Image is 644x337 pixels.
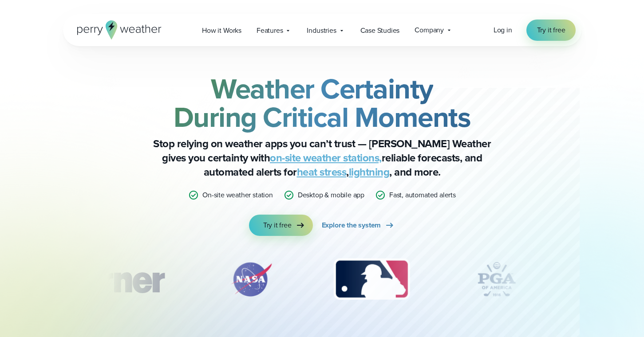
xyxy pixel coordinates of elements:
[494,25,512,35] a: Log in
[297,164,347,180] a: heat stress
[322,220,381,231] span: Explore the system
[298,190,364,200] p: Desktop & mobile app
[263,220,292,231] span: Try it free
[51,257,177,302] img: Turner-Construction_1.svg
[307,25,336,36] span: Industries
[322,215,395,236] a: Explore the system
[353,21,407,39] a: Case Studies
[526,20,576,41] a: Try it free
[202,25,241,36] span: How it Works
[349,164,390,180] a: lightning
[249,215,313,236] a: Try it free
[220,257,282,302] div: 2 of 12
[389,190,456,200] p: Fast, automated alerts
[325,257,419,302] div: 3 of 12
[461,257,532,302] div: 4 of 12
[202,190,273,200] p: On-site weather station
[415,25,444,35] span: Company
[494,25,512,35] span: Log in
[145,137,500,179] p: Stop relying on weather apps you can’t trust — [PERSON_NAME] Weather gives you certainty with rel...
[461,257,532,302] img: PGA.svg
[220,257,282,302] img: NASA.svg
[194,21,249,39] a: How it Works
[107,257,537,306] div: slideshow
[360,25,400,36] span: Case Studies
[51,257,177,302] div: 1 of 12
[325,257,419,302] img: MLB.svg
[174,68,471,138] strong: Weather Certainty During Critical Moments
[537,25,565,35] span: Try it free
[257,25,283,36] span: Features
[270,150,382,166] a: on-site weather stations,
